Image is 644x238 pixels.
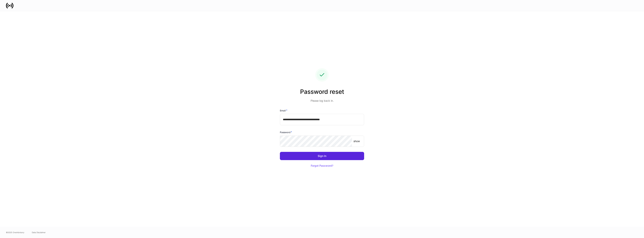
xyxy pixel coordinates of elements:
[280,88,364,99] h2: Password reset
[353,139,360,143] p: show
[32,231,46,234] a: Data Disclaimer
[280,152,364,160] button: Sign In
[306,162,338,170] button: Forgot Password?
[318,155,326,157] div: Sign In
[280,109,287,112] h6: Email
[280,99,364,103] p: Please log back in.
[280,130,292,134] h6: Password
[6,231,24,234] span: © 2025 OneAdvisory
[311,164,333,167] div: Forgot Password?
